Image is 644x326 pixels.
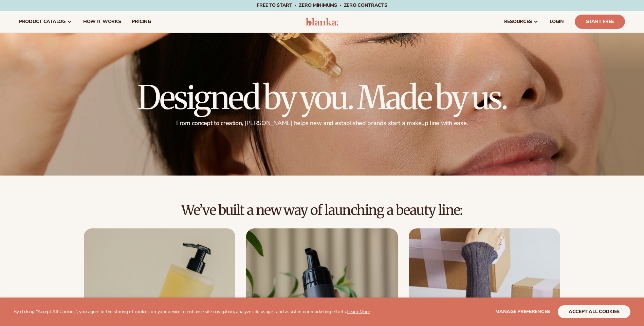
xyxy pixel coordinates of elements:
a: Learn More [347,308,370,315]
span: product catalog [19,19,66,24]
h2: We’ve built a new way of launching a beauty line: [19,203,625,218]
span: resources [504,19,532,24]
a: How It Works [78,11,127,33]
p: By clicking "Accept All Cookies", you agree to the storing of cookies on your device to enhance s... [14,309,370,315]
a: LOGIN [544,11,569,33]
p: From concept to creation, [PERSON_NAME] helps new and established brands start a makeup line with... [137,119,507,127]
a: resources [499,11,544,33]
a: pricing [126,11,156,33]
button: accept all cookies [558,305,630,318]
span: Manage preferences [495,308,550,315]
a: product catalog [14,11,78,33]
span: pricing [132,19,151,24]
h1: Designed by you. Made by us. [137,81,507,114]
span: LOGIN [550,19,564,24]
img: logo [306,18,338,26]
span: Free to start · ZERO minimums · ZERO contracts [257,2,387,8]
a: Start Free [575,15,625,29]
button: Manage preferences [495,305,550,318]
span: How It Works [83,19,121,24]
